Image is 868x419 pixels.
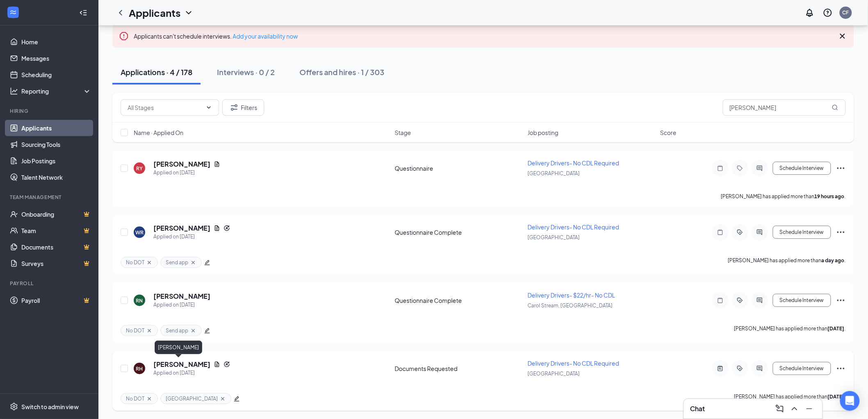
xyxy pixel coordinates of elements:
svg: Note [715,229,725,236]
h5: [PERSON_NAME] [153,292,210,301]
svg: ActiveTag [735,297,745,304]
svg: Notifications [805,8,815,18]
h3: Chat [690,404,705,413]
svg: Note [715,165,725,172]
svg: Collapse [79,9,87,17]
div: RN [136,297,143,304]
svg: WorkstreamLogo [9,8,17,16]
svg: ActiveChat [755,297,765,304]
svg: ActiveTag [735,365,745,372]
h5: [PERSON_NAME] [153,224,210,233]
a: TeamCrown [21,222,91,239]
svg: Cross [190,327,196,334]
div: Applied on [DATE] [153,233,230,241]
span: Delivery Drivers- No CDL Required [528,359,619,367]
a: Talent Network [21,169,91,185]
svg: QuestionInfo [823,8,833,18]
a: Messages [21,50,91,66]
div: Applications · 4 / 178 [121,67,192,77]
svg: Cross [219,396,226,402]
div: Offers and hires · 1 / 303 [299,67,384,77]
button: ComposeMessage [773,402,786,415]
div: Open Intercom Messenger [840,391,860,411]
a: Home [21,34,91,50]
div: Questionnaire [395,164,523,172]
div: WR [135,229,144,236]
span: Carol Stream, [GEOGRAPHIC_DATA] [528,302,612,309]
a: OnboardingCrown [21,206,91,222]
svg: ChevronDown [184,8,194,18]
svg: Ellipses [836,295,846,305]
span: Score [660,128,677,137]
span: Job posting [528,128,558,137]
p: [PERSON_NAME] has applied more than . [721,193,846,200]
svg: Note [715,297,725,304]
h1: Applicants [129,6,180,20]
svg: ChevronUp [790,404,799,414]
span: edit [204,328,210,334]
a: PayrollCrown [21,292,91,309]
svg: ActiveChat [755,165,765,172]
svg: Cross [146,396,153,402]
span: Delivery Drivers- No CDL Required [528,223,619,231]
svg: Minimize [804,404,814,414]
p: [PERSON_NAME] has applied more than . [728,257,846,268]
svg: Ellipses [836,364,846,373]
div: Applied on [DATE] [153,301,210,309]
button: Schedule Interview [773,226,831,239]
svg: Cross [190,259,196,266]
svg: Ellipses [836,163,846,173]
div: CF [843,9,849,16]
div: Applied on [DATE] [153,369,230,377]
svg: ActiveChat [755,365,765,372]
p: [PERSON_NAME] has applied more than . [734,393,846,404]
div: Interviews · 0 / 2 [217,67,275,77]
a: Job Postings [21,153,91,169]
span: Send app [166,327,188,334]
svg: MagnifyingGlass [832,104,838,111]
svg: Document [214,361,220,368]
p: [PERSON_NAME] has applied more than . [734,325,846,336]
a: Sourcing Tools [21,136,91,153]
b: [DATE] [828,394,845,400]
div: Team Management [10,194,90,201]
svg: Cross [838,31,847,41]
div: RY [136,165,143,172]
svg: ComposeMessage [775,404,785,414]
input: All Stages [128,103,202,112]
span: [GEOGRAPHIC_DATA] [528,234,580,240]
a: DocumentsCrown [21,239,91,255]
h5: [PERSON_NAME] [153,160,210,169]
button: Schedule Interview [773,362,831,375]
span: edit [204,260,210,266]
svg: Tag [735,165,745,172]
svg: Reapply [224,361,230,368]
span: Applicants can't schedule interviews. [134,32,298,40]
a: SurveysCrown [21,255,91,272]
svg: Reapply [224,225,230,231]
span: No DOT [126,395,144,402]
button: ChevronUp [788,402,801,415]
svg: Settings [10,403,18,411]
svg: Filter [229,103,239,112]
svg: Error [119,31,129,41]
b: a day ago [822,257,845,263]
div: Hiring [10,108,90,114]
button: Schedule Interview [773,294,831,307]
input: Search in applications [723,99,846,116]
button: Minimize [803,402,816,415]
h5: [PERSON_NAME] [153,360,210,369]
div: Reporting [21,87,92,95]
b: [DATE] [828,325,845,332]
div: Payroll [10,280,90,287]
div: RH [136,365,143,372]
div: Questionnaire Complete [395,296,523,305]
a: Add your availability now [233,32,298,40]
svg: Cross [146,259,153,266]
span: [GEOGRAPHIC_DATA] [166,395,218,402]
svg: Ellipses [836,227,846,237]
svg: ActiveTag [735,229,745,236]
span: Name · Applied On [134,128,183,137]
svg: ChevronLeft [116,8,126,18]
